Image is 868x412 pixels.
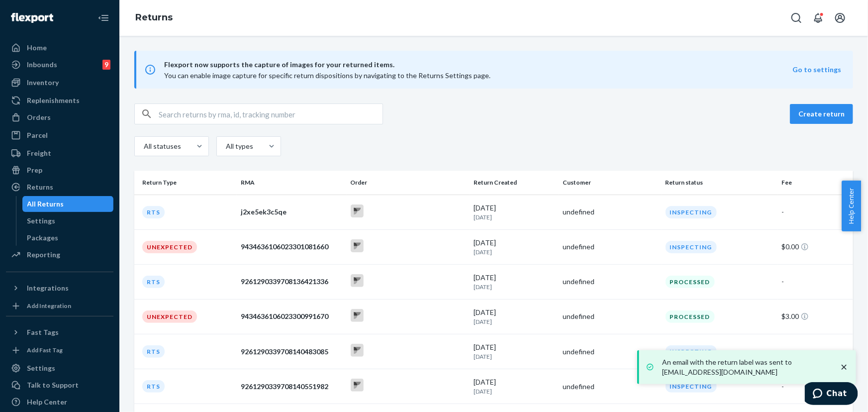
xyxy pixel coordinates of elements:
div: [DATE] [474,342,555,361]
div: All types [226,141,252,151]
div: Inspecting [666,241,717,253]
div: Talk to Support [27,380,79,390]
div: - [782,277,845,287]
div: RTS [142,345,165,358]
span: Flexport now supports the capture of images for your returned items. [164,59,792,71]
p: [DATE] [474,317,555,326]
div: Inspecting [666,206,717,218]
div: - [782,207,845,217]
th: Return Created [470,171,559,195]
div: undefined [563,277,657,287]
div: Add Fast Tag [27,346,63,354]
div: All Returns [27,199,64,209]
a: Home [6,40,113,56]
div: - [782,382,845,392]
div: Inspecting [666,345,717,358]
div: undefined [563,347,657,357]
a: Help Center [6,394,113,410]
div: RTS [142,380,165,393]
button: Go to settings [792,65,841,75]
div: Settings [27,363,55,373]
button: Integrations [6,280,113,296]
button: Create return [790,104,853,124]
button: Open account menu [830,8,850,28]
th: RMA [237,171,346,195]
td: $3.00 [778,299,853,334]
th: Return Type [134,171,237,195]
div: [DATE] [474,308,555,326]
p: [DATE] [474,213,555,221]
a: Parcel [6,127,113,143]
a: Orders [6,109,113,125]
a: Returns [135,12,173,23]
a: Add Integration [6,300,113,312]
p: [DATE] [474,387,555,396]
div: Prep [27,165,42,175]
button: Close Navigation [94,8,113,28]
div: All statuses [144,141,180,151]
div: Settings [27,216,56,226]
button: Help Center [842,181,861,231]
div: Help Center [27,397,67,407]
p: An email with the return label was sent to [EMAIL_ADDRESS][DOMAIN_NAME] [662,357,829,377]
a: Replenishments [6,93,113,108]
div: Unexpected [142,310,197,323]
button: Open Search Box [786,8,806,28]
div: Inventory [27,78,59,88]
div: Processed [666,276,715,288]
div: Unexpected [142,241,197,253]
div: Orders [27,112,51,122]
div: RTS [142,206,165,218]
a: Prep [6,162,113,178]
a: Settings [22,213,114,229]
div: 9 [102,60,110,70]
p: [DATE] [474,283,555,291]
div: 9261290339708136421336 [241,277,342,287]
img: Flexport logo [11,13,53,23]
button: Open notifications [808,8,828,28]
a: All Returns [22,196,114,212]
div: undefined [563,207,657,217]
div: j2xe5ek3c5qe [241,207,342,217]
iframe: Opens a widget where you can chat to one of our agents [805,382,858,407]
div: Inbounds [27,60,57,70]
a: Packages [22,230,114,246]
svg: close toast [839,362,849,372]
div: Fast Tags [27,327,59,337]
ol: breadcrumbs [127,3,181,32]
a: Reporting [6,247,113,263]
div: Packages [27,233,59,243]
td: $0.00 [778,229,853,264]
div: Reporting [27,250,60,260]
div: 9261290339708140551982 [241,382,342,392]
div: [DATE] [474,238,555,256]
a: Returns [6,179,113,195]
div: 9434636106023300991670 [241,311,342,321]
a: Add Fast Tag [6,344,113,356]
button: Fast Tags [6,324,113,340]
span: You can enable image capture for specific return dispositions by navigating to the Returns Settin... [164,71,490,80]
div: Parcel [27,130,48,140]
div: Freight [27,148,51,158]
div: undefined [563,382,657,392]
div: Home [27,43,47,53]
div: 9434636106023301081660 [241,242,342,252]
div: Processed [666,310,715,323]
div: Inspecting [666,380,717,393]
div: RTS [142,276,165,288]
div: 9261290339708140483085 [241,347,342,357]
div: Add Integration [27,302,71,310]
p: [DATE] [474,352,555,361]
div: undefined [563,311,657,321]
div: Replenishments [27,96,80,105]
div: Returns [27,182,53,192]
div: Integrations [27,283,69,293]
th: Fee [778,171,853,195]
div: [DATE] [474,273,555,291]
th: Customer [559,171,661,195]
div: [DATE] [474,377,555,396]
th: Order [347,171,470,195]
a: Inventory [6,75,113,91]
